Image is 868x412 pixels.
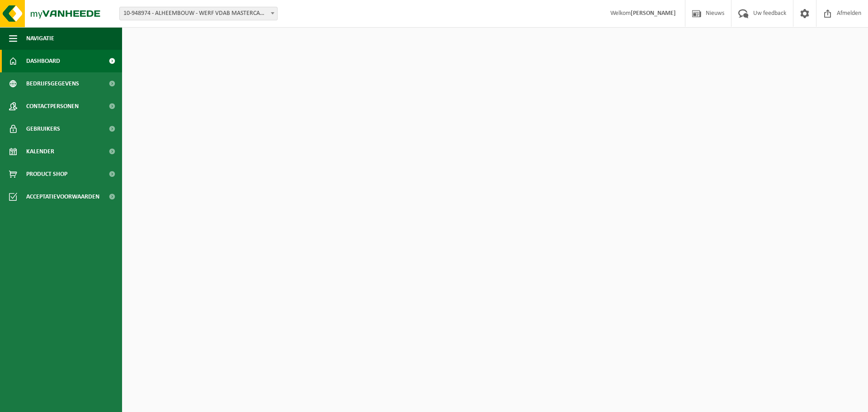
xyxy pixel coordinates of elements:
[119,7,278,20] span: 10-948974 - ALHEEMBOUW - WERF VDAB MASTERCAMPUS ROESELARE WDB0009 - ROESELARE
[631,10,676,17] strong: [PERSON_NAME]
[26,27,54,50] span: Navigatie
[26,163,67,185] span: Product Shop
[120,7,277,20] span: 10-948974 - ALHEEMBOUW - WERF VDAB MASTERCAMPUS ROESELARE WDB0009 - ROESELARE
[26,95,79,118] span: Contactpersonen
[26,185,99,208] span: Acceptatievoorwaarden
[26,72,79,95] span: Bedrijfsgegevens
[26,140,54,163] span: Kalender
[26,50,60,72] span: Dashboard
[26,118,60,140] span: Gebruikers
